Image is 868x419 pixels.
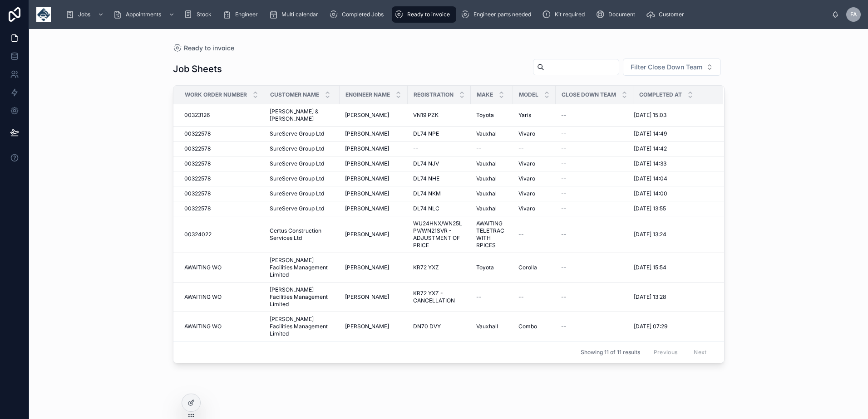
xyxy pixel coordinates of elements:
[518,145,524,152] span: --
[270,130,324,137] span: SureServe Group Ltd
[476,293,508,301] a: --
[561,205,567,212] span: --
[561,205,628,212] a: --
[270,190,334,197] a: SureServe Group Ltd
[197,11,212,18] span: Stock
[561,130,567,137] span: --
[518,145,550,152] a: --
[634,145,667,152] span: [DATE] 14:42
[345,264,402,271] a: [PERSON_NAME]
[413,190,441,197] span: DL74 NKM
[476,264,494,271] span: Toyota
[413,175,439,182] span: DL74 NHE
[184,293,259,301] a: AWAITING WO
[413,290,465,304] a: KR72 YXZ - CANCELLATION
[634,264,666,271] span: [DATE] 15:54
[561,112,567,119] span: --
[608,11,635,18] span: Document
[220,6,264,23] a: Engineer
[184,205,211,212] span: 00322578
[270,227,334,242] a: Certus Construction Services Ltd
[476,264,508,271] a: Toyota
[345,323,402,330] a: [PERSON_NAME]
[184,175,211,182] span: 00322578
[184,323,222,330] span: AWAITING WO
[561,231,628,238] a: --
[561,264,628,271] a: --
[561,293,567,301] span: --
[413,323,465,330] a: DN70 DVY
[270,145,324,152] span: SureServe Group Ltd
[634,190,712,197] a: [DATE] 14:00
[476,190,497,197] span: Vauxhal
[518,231,550,238] a: --
[518,160,550,167] a: Vivaro
[518,293,524,301] span: --
[634,323,667,330] span: [DATE] 07:29
[476,220,508,249] span: AWAITING TELETRAC WITH RPICES
[562,91,616,98] span: Close Down Team
[413,323,441,330] span: DN70 DVY
[634,205,666,212] span: [DATE] 13:55
[184,130,259,137] a: 00322578
[634,160,666,167] span: [DATE] 14:33
[413,145,419,152] span: --
[413,112,439,119] span: VN19 PZK
[518,293,550,301] a: --
[518,130,550,137] a: Vivaro
[476,112,494,119] span: Toyota
[173,63,222,75] h1: Job Sheets
[36,7,51,22] img: App logo
[345,293,402,301] a: [PERSON_NAME]
[281,11,318,18] span: Multi calendar
[413,130,439,137] span: DL74 NPE
[634,293,712,301] a: [DATE] 13:28
[518,323,537,330] span: Combo
[392,6,456,23] a: Ready to invoice
[581,349,640,356] span: Showing 11 of 11 results
[345,293,389,301] span: [PERSON_NAME]
[634,231,666,238] span: [DATE] 13:24
[345,175,402,182] a: [PERSON_NAME]
[518,323,550,330] a: Combo
[270,175,334,182] a: SureServe Group Ltd
[477,91,493,98] span: Make
[345,231,402,238] a: [PERSON_NAME]
[639,91,682,98] span: Completed at
[270,286,334,308] a: [PERSON_NAME] Facilities Management Limited
[561,190,628,197] a: --
[634,130,667,137] span: [DATE] 14:49
[473,11,531,18] span: Engineer parts needed
[270,108,334,122] a: [PERSON_NAME] & [PERSON_NAME]
[345,190,389,197] span: [PERSON_NAME]
[555,11,585,18] span: Kit required
[634,190,667,197] span: [DATE] 14:00
[345,91,390,98] span: Engineer Name
[518,112,550,119] a: Yaris
[345,323,389,330] span: [PERSON_NAME]
[561,190,567,197] span: --
[345,160,402,167] a: [PERSON_NAME]
[518,264,537,271] span: Corolla
[63,6,108,23] a: Jobs
[561,145,567,152] span: --
[184,205,259,212] a: 00322578
[476,175,508,182] a: Vauxhal
[476,145,508,152] a: --
[184,264,259,271] a: AWAITING WO
[634,205,712,212] a: [DATE] 13:55
[476,130,508,137] a: Vauxhal
[173,44,234,53] a: Ready to invoice
[270,91,319,98] span: Customer Name
[413,190,465,197] a: DL74 NKM
[184,112,259,119] a: 00323126
[413,264,465,271] a: KR72 YXZ
[181,6,218,23] a: Stock
[850,11,857,18] span: FA
[270,205,334,212] a: SureServe Group Ltd
[561,130,628,137] a: --
[476,175,497,182] span: Vauxhal
[413,205,465,212] a: DL74 NLC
